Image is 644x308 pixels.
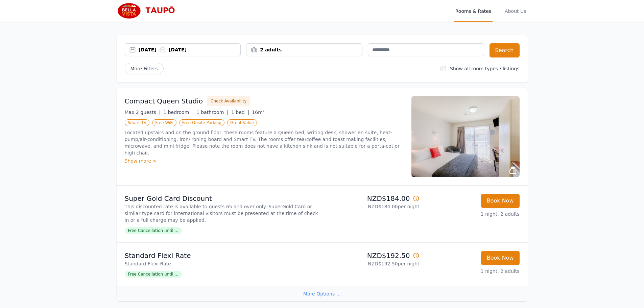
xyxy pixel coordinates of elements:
div: More Options ... [117,286,528,301]
p: Standard Flexi Rate [125,251,319,260]
span: Free Cancellation until ... [125,271,182,278]
img: Bella Vista Taupo [117,3,182,19]
p: Located upstairs and on the ground floor, these rooms feature a Queen bed, writing desk, shower e... [125,129,403,156]
span: 16m² [252,110,264,115]
button: Check Availability [207,96,250,106]
label: Show all room types / listings [450,66,519,71]
span: 1 bedroom | [163,110,194,115]
p: This discounted rate is available to guests 65 and over only. SuperGold Card or similar type card... [125,203,319,223]
button: Book Now [481,194,520,208]
span: Great Value [227,119,257,126]
span: 1 bed | [231,110,249,115]
p: NZD$184.00 per night [325,203,420,210]
span: Max 2 guests | [125,110,161,115]
p: Super Gold Card Discount [125,194,319,203]
div: Show more > [125,158,403,164]
p: 1 night, 2 adults [425,268,520,275]
p: Standard Flexi Rate [125,260,319,267]
p: NZD$192.50 [325,251,420,260]
p: 1 night, 2 adults [425,211,520,217]
div: [DATE] [DATE] [139,46,241,53]
span: Free Onsite Parking [179,119,224,126]
button: Search [490,43,520,57]
p: NZD$184.00 [325,194,420,203]
span: Free Cancellation until ... [125,227,182,234]
span: Smart TV [125,119,150,126]
span: More Filters [125,63,164,74]
span: 1 bathroom | [196,110,229,115]
h3: Compact Queen Studio [125,96,203,106]
div: 2 adults [246,46,362,53]
p: NZD$192.50 per night [325,260,420,267]
span: Free WiFi [152,119,176,126]
button: Book Now [481,251,520,265]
